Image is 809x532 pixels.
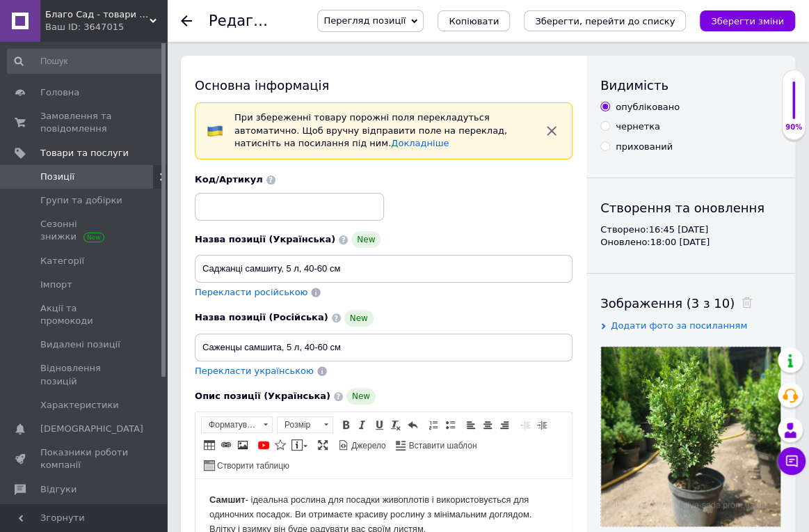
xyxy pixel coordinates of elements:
div: Видимість [600,77,781,94]
span: New [344,310,374,327]
div: Оновлено: 18:00 [DATE] [600,236,781,249]
span: Вставити шаблон [407,440,477,452]
a: Вставити/Редагувати посилання (Ctrl+L) [218,437,234,453]
p: выглядит очень аккуратно и при этом ярко; [14,90,362,104]
input: Наприклад, H&M жіноча сукня зелена 38 розмір вечірня максі з блискітками [195,334,572,361]
span: New [351,231,381,248]
span: Назва позиції (Українська) [195,234,335,244]
a: Вставити/видалити маркований список [442,417,458,432]
span: Додати фото за посиланням [611,320,747,331]
a: Підкреслений (Ctrl+U) [371,417,387,432]
div: Створення та оновлення [600,199,781,217]
span: Акції та промокоди [40,302,129,327]
h1: Редагування позиції: Саджанці самшиту, 5 л, 40-60 см [209,13,631,29]
strong: Самшит [14,15,50,26]
div: Ваш ID: 3647015 [45,21,167,33]
a: Форматування [201,416,273,433]
a: Жирний (Ctrl+B) [338,417,353,432]
p: прекрасно переживает обрезку и требует нечастой коррекции; [14,161,362,175]
a: Вставити шаблон [394,437,479,453]
i: Зберегти зміни [711,16,784,26]
p: медленно растет (до 5–15 см в высоту в год), за счет чего хорошо держит форму; [14,137,362,152]
span: Створити таблицю [215,460,289,472]
span: Групи та добірки [40,194,122,207]
a: Розмір [277,416,333,433]
a: Створити таблицю [202,457,291,473]
span: Код/Артикул [195,174,263,185]
span: Позиції [40,171,74,183]
div: опубліковано [616,101,680,114]
span: Відновлення позицій [40,362,129,387]
body: Редактор, C19A8B6E-8824-419E-89A2-FA50555CB6EF [14,14,362,446]
span: Видалені позиції [40,338,120,351]
a: Зображення [235,437,250,453]
p: повільно росте (до 5-15 см заввишки на рік), за рахунок чого добре тримає форму; [14,137,362,152]
a: Додати відео з YouTube [256,437,271,453]
input: Наприклад, H&M жіноча сукня зелена 38 розмір вечірня максі з блискітками [195,255,572,283]
a: Вставити іконку [273,437,288,453]
span: Назва позиції (Російська) [195,312,328,322]
a: По лівому краю [463,417,479,432]
a: Вставити/видалити нумерований список [426,417,441,432]
i: Зберегти, перейти до списку [535,16,675,26]
button: Чат з покупцем [778,447,806,475]
span: Джерело [349,440,386,452]
span: Перегляд позиції [323,15,406,26]
span: Показники роботи компанії [40,446,129,471]
body: Редактор, 52F25EEC-DD15-4687-A347-5A22764A28A3 [14,14,362,446]
button: Зберегти, перейти до списку [524,10,686,31]
img: :flag-ua: [207,123,223,139]
a: Повернути (Ctrl+Z) [405,417,420,432]
span: Відгуки [40,483,77,496]
button: Копіювати [438,10,510,31]
span: Імпорт [40,279,72,291]
span: Характеристики [40,399,119,412]
div: Створено: 16:45 [DATE] [600,224,781,236]
span: При збереженні товару порожні поля перекладуться автоматично. Щоб вручну відправити поле на перек... [234,112,507,148]
p: вічнозелений і не втрачає привабливості взимку; [14,114,362,128]
p: вечнозеленый и не теряет привлекательности зимой; [14,114,362,128]
a: Вставити повідомлення [289,437,310,453]
a: По правому краю [497,417,512,432]
em: Підходить для будь-якого саду: [14,68,149,78]
p: чудово переживає обрізання і потребує нечастої корекції; [14,161,362,175]
span: Благо Сад - товари для саду [45,8,150,21]
a: Таблиця [202,437,217,453]
div: Зображення (3 з 10) [600,295,781,312]
p: – идеальное растение для посадки живых изгородей и используется для одиночных посадок. Вы получит... [14,14,362,57]
span: Перекласти українською [195,366,314,376]
a: Докладніше [391,138,449,148]
span: New [346,388,376,405]
a: Видалити форматування [388,417,403,432]
span: Опис позиції (Українська) [195,391,330,401]
span: Головна [40,86,79,99]
a: Джерело [336,437,388,453]
span: Розмір [278,417,319,432]
div: Повернутися назад [181,15,192,26]
button: Зберегти зміни [700,10,795,31]
span: Замовлення та повідомлення [40,110,129,135]
a: Зменшити відступ [518,417,533,432]
div: прихований [616,141,673,153]
span: Категорії [40,255,84,267]
input: Пошук [7,49,163,74]
p: виглядає дуже акуратно та при цьому яскраво; [14,90,362,104]
span: [DEMOGRAPHIC_DATA] [40,423,143,435]
span: Товари та послуги [40,147,129,159]
a: По центру [480,417,495,432]
a: Максимізувати [315,437,330,453]
div: 90% [783,123,805,132]
span: Копіювати [449,16,499,26]
em: Подходит для любого сада: [14,68,134,78]
div: чернетка [616,120,660,133]
p: - ідеальна рослина для посадки живоплотів і використовується для одиночних посадок. Ви отримаєте ... [14,14,362,57]
div: Основна інформація [195,77,572,94]
a: Збільшити відступ [534,417,550,432]
span: Форматування [202,417,259,432]
div: 90% Якість заповнення [782,70,806,140]
a: Курсив (Ctrl+I) [355,417,370,432]
span: Перекласти російською [195,287,307,297]
span: Сезонні знижки [40,218,129,243]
